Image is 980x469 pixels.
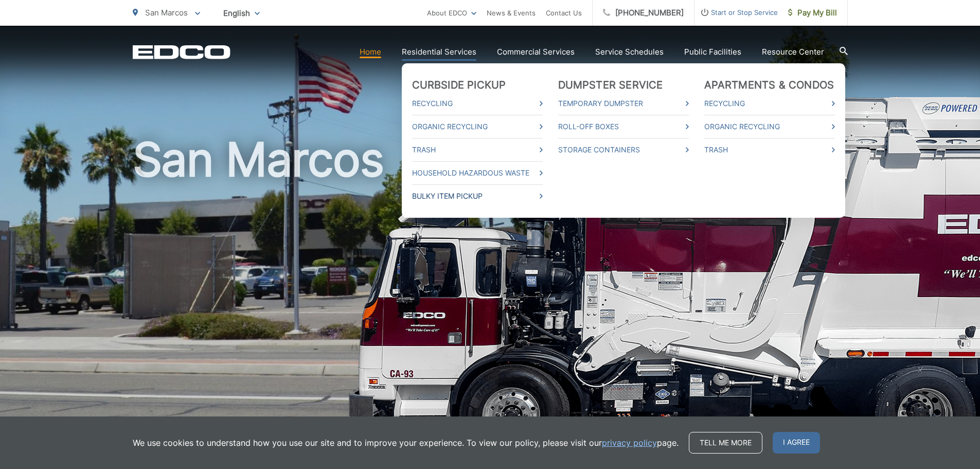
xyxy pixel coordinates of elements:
a: Trash [412,144,543,156]
a: Tell me more [689,432,762,454]
a: Household Hazardous Waste [412,167,543,179]
a: Apartments & Condos [704,79,834,91]
p: We use cookies to understand how you use our site and to improve your experience. To view our pol... [133,437,679,449]
a: privacy policy [602,437,657,449]
a: Roll-Off Boxes [558,120,689,133]
span: English [216,4,268,22]
a: Residential Services [402,46,476,58]
a: About EDCO [427,7,476,19]
a: Commercial Services [497,46,575,58]
span: Pay My Bill [788,7,837,19]
a: Contact Us [546,7,582,19]
h1: San Marcos [133,134,848,460]
a: Service Schedules [595,46,664,58]
a: Temporary Dumpster [558,97,689,110]
a: Organic Recycling [704,120,835,133]
a: Resource Center [762,46,824,58]
a: Storage Containers [558,144,689,156]
a: EDCD logo. Return to the homepage. [133,45,230,59]
a: Dumpster Service [558,79,663,91]
a: Trash [704,144,835,156]
a: Organic Recycling [412,120,543,133]
span: San Marcos [145,8,188,18]
a: Public Facilities [684,46,741,58]
a: Recycling [412,97,543,110]
a: Bulky Item Pickup [412,190,543,202]
a: Recycling [704,97,835,110]
span: I agree [773,432,820,454]
a: News & Events [487,7,536,19]
a: Home [360,46,381,58]
a: Curbside Pickup [412,79,506,91]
